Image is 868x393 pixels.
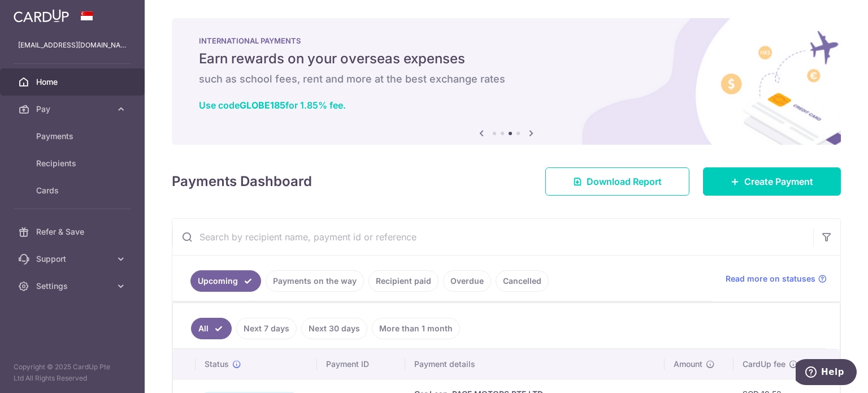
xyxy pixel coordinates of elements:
span: Total amt. [816,359,853,370]
a: Overdue [443,270,491,292]
th: Payment ID [317,349,405,379]
a: Upcoming [190,270,261,292]
span: Status [205,359,229,370]
input: Search by recipient name, payment id or reference [172,219,813,255]
iframe: Opens a widget where you can find more information [796,359,857,387]
img: CardUp [14,9,69,23]
a: Cancelled [496,270,549,292]
p: [EMAIL_ADDRESS][DOMAIN_NAME] [18,40,127,51]
p: INTERNATIONAL PAYMENTS [199,36,814,45]
span: Support [36,253,111,265]
span: Home [36,76,111,88]
a: Use codeGLOBE185for 1.85% fee. [199,100,346,111]
a: Create Payment [703,167,841,196]
span: Recipients [36,158,111,169]
h6: such as school fees, rent and more at the best exchange rates [199,72,814,86]
span: Download Report [587,175,662,188]
b: GLOBE185 [240,100,285,111]
a: All [191,318,232,339]
span: Read more on statuses [726,273,815,284]
span: Settings [36,280,111,292]
h5: Earn rewards on your overseas expenses [199,50,814,68]
span: Create Payment [744,175,813,188]
span: Refer & Save [36,226,111,237]
a: Next 7 days [236,318,297,339]
a: More than 1 month [372,318,460,339]
span: Cards [36,185,111,196]
span: Payments [36,131,111,142]
a: Next 30 days [301,318,367,339]
img: International Payment Banner [172,18,841,145]
th: Payment details [405,349,665,379]
h4: Payments Dashboard [172,171,312,192]
a: Read more on statuses [726,273,827,284]
span: Amount [674,359,702,370]
a: Download Report [545,167,689,196]
a: Payments on the way [266,270,364,292]
a: Recipient paid [368,270,439,292]
span: Pay [36,103,111,115]
span: CardUp fee [743,359,785,370]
